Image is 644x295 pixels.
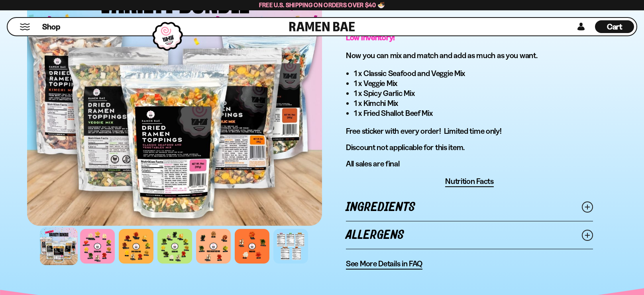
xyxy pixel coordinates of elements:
[354,68,593,78] li: 1 x Classic Seafood and Veggie Mix
[346,126,593,136] p: Free sticker with every order! Limited time only!
[346,259,422,269] span: See More Details in FAQ
[354,108,593,118] li: 1 x Fried Shallot Beef Mix
[354,88,593,98] li: 1 x Spicy Garlic Mix
[42,21,60,32] span: Shop
[42,20,60,33] a: Shop
[445,176,494,187] button: Nutrition Facts
[346,159,593,169] p: All sales are final
[346,259,422,270] a: See More Details in FAQ
[595,18,634,35] div: Cart
[445,176,494,186] span: Nutrition Facts
[346,193,593,221] a: Ingredients
[20,23,30,30] button: Mobile Menu Trigger
[346,143,465,152] span: Discount not applicable for this item.
[354,78,593,88] li: 1 x Veggie Mix
[346,51,593,61] h3: Now you can mix and match and add as much as you want.
[607,22,622,31] span: Cart
[346,221,593,249] a: Allergens
[354,98,593,108] li: 1 x Kimchi Mix
[259,1,385,9] span: Free U.S. Shipping on Orders over $40 🍜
